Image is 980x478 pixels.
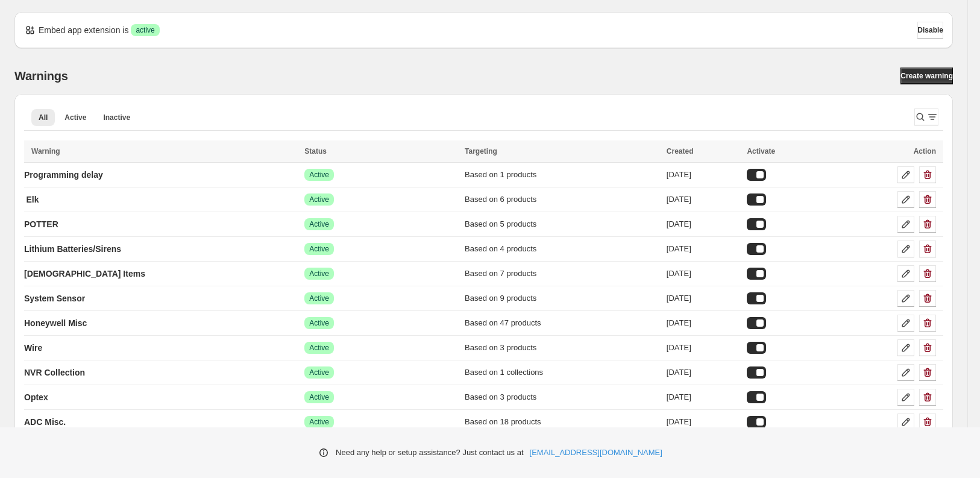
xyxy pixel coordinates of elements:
[465,391,659,403] div: Based on 3 products
[667,292,740,304] div: [DATE]
[917,22,943,39] button: Disable
[900,71,953,81] span: Create warning
[26,193,39,206] p: Elk
[667,342,740,354] div: [DATE]
[309,318,329,328] span: Active
[24,317,87,329] p: Honeywell Misc
[667,268,740,280] div: [DATE]
[900,68,953,84] a: Create warning
[309,343,329,353] span: Active
[465,416,659,428] div: Based on 18 products
[465,169,659,181] div: Based on 1 products
[24,190,41,209] a: Elk
[309,392,329,402] span: Active
[667,193,740,206] div: [DATE]
[917,25,943,35] span: Disable
[24,218,58,230] p: POTTER
[667,366,740,379] div: [DATE]
[103,113,130,122] span: Inactive
[24,391,48,403] p: Optex
[24,412,66,432] a: ADC Misc.
[24,165,103,184] a: Programming delay
[309,294,329,303] span: Active
[24,268,145,280] p: [DEMOGRAPHIC_DATA] Items
[24,313,87,333] a: Honeywell Misc
[31,147,60,156] span: Warning
[465,317,659,329] div: Based on 47 products
[747,147,775,156] span: Activate
[465,342,659,354] div: Based on 3 products
[667,317,740,329] div: [DATE]
[667,391,740,403] div: [DATE]
[667,169,740,181] div: [DATE]
[667,218,740,230] div: [DATE]
[39,113,48,122] span: All
[14,69,68,83] h2: Warnings
[530,447,662,459] a: [EMAIL_ADDRESS][DOMAIN_NAME]
[39,24,128,36] p: Embed app extension is
[667,147,694,156] span: Created
[24,264,145,283] a: [DEMOGRAPHIC_DATA] Items
[24,338,42,357] a: Wire
[24,215,58,234] a: POTTER
[309,417,329,427] span: Active
[309,195,329,204] span: Active
[24,363,85,382] a: NVR Collection
[309,269,329,278] span: Active
[465,268,659,280] div: Based on 7 products
[465,193,659,206] div: Based on 6 products
[667,416,740,428] div: [DATE]
[24,366,85,379] p: NVR Collection
[914,108,938,125] button: Search and filter results
[309,219,329,229] span: Active
[64,113,86,122] span: Active
[24,292,85,304] p: System Sensor
[465,218,659,230] div: Based on 5 products
[24,243,121,255] p: Lithium Batteries/Sirens
[24,289,85,308] a: System Sensor
[309,368,329,377] span: Active
[24,416,66,428] p: ADC Misc.
[24,388,48,407] a: Optex
[24,342,42,354] p: Wire
[914,147,936,156] span: Action
[465,243,659,255] div: Based on 4 products
[24,239,121,259] a: Lithium Batteries/Sirens
[465,147,497,156] span: Targeting
[465,292,659,304] div: Based on 9 products
[667,243,740,255] div: [DATE]
[136,25,154,35] span: active
[309,170,329,180] span: Active
[465,366,659,379] div: Based on 1 collections
[24,169,103,181] p: Programming delay
[304,147,327,156] span: Status
[309,244,329,254] span: Active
